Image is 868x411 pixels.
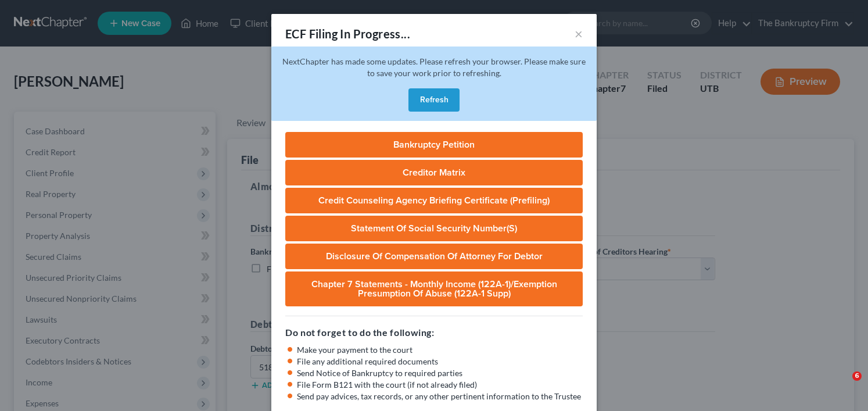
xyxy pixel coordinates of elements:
a: Credit Counseling Agency Briefing Certificate (Prefiling) [285,188,583,213]
button: Refresh [408,88,460,112]
a: Statement of Social Security Number(s) [285,216,583,241]
span: NextChapter has made some updates. Please refresh your browser. Please make sure to save your wor... [282,56,586,78]
li: Send pay advices, tax records, or any other pertinent information to the Trustee [297,391,583,402]
li: Make your payment to the court [297,344,583,356]
a: Bankruptcy Petition [285,132,583,158]
li: File any additional required documents [297,356,583,367]
h5: Do not forget to do the following: [285,326,583,339]
a: Disclosure of Compensation of Attorney for Debtor [285,244,583,269]
button: × [575,27,583,41]
li: Send Notice of Bankruptcy to required parties [297,367,583,379]
a: Creditor Matrix [285,160,583,185]
li: File Form B121 with the court (if not already filed) [297,379,583,391]
iframe: Intercom live chat [828,371,856,399]
a: Chapter 7 Statements - Monthly Income (122A-1)/Exemption Presumption of Abuse (122A-1 Supp) [285,271,583,306]
span: 6 [852,371,862,381]
div: ECF Filing In Progress... [285,26,410,42]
